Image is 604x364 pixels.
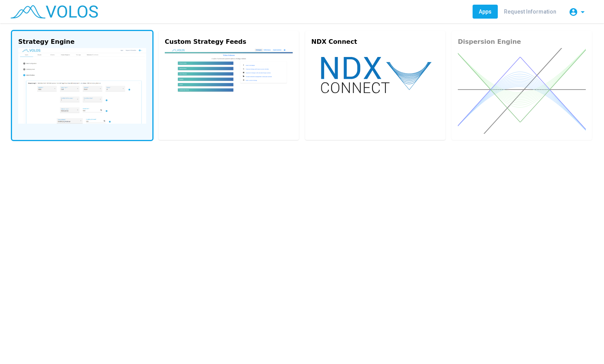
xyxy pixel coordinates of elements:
div: Dispersion Engine [458,37,586,47]
a: Apps [473,5,498,19]
span: Apps [479,9,492,15]
div: Custom Strategy Feeds [165,37,293,47]
img: dispersion.svg [458,48,586,134]
img: ndx-connect.svg [311,48,439,101]
mat-icon: arrow_drop_down [578,7,587,17]
img: strategy-engine.png [18,48,146,124]
img: custom.png [165,48,293,109]
mat-icon: account_circle [569,7,578,17]
a: Request Information [498,5,563,19]
div: NDX Connect [311,37,439,47]
span: Request Information [504,9,556,15]
div: Strategy Engine [18,37,146,47]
